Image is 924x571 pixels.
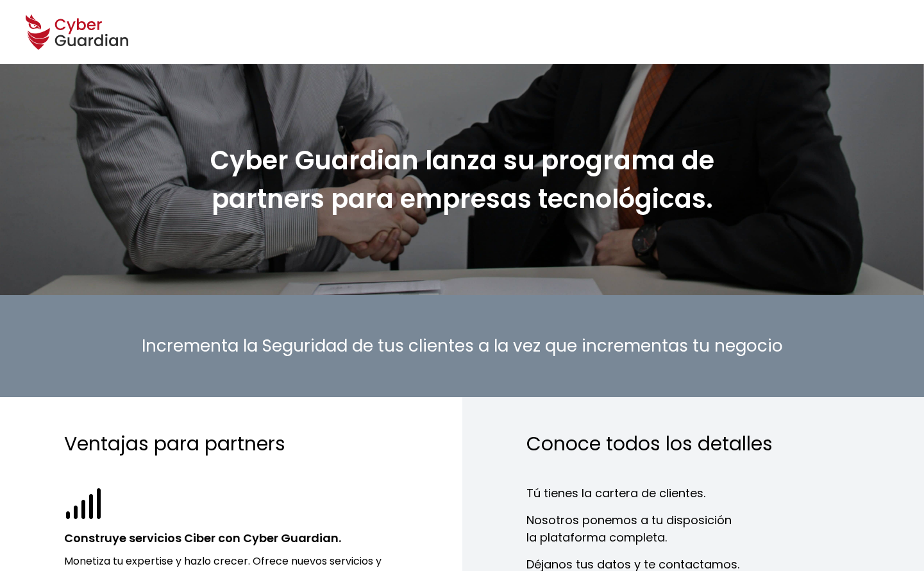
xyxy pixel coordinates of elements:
h2: Incrementa la Seguridad de tus clientes a la vez que incrementas tu negocio [78,295,847,397]
strong: Cyber Guardian lanza su programa de partners para empresas tecnológicas. [210,142,714,217]
h3: Conoce todos los detalles [526,429,861,459]
h4: Nosotros ponemos a tu disposición la plataforma completa. [526,511,861,546]
strong: Construye servicios Ciber con Cyber Guardian. [64,530,341,546]
h4: Tú tienes la cartera de clientes. [526,484,861,502]
h3: Ventajas para partners [64,429,398,459]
